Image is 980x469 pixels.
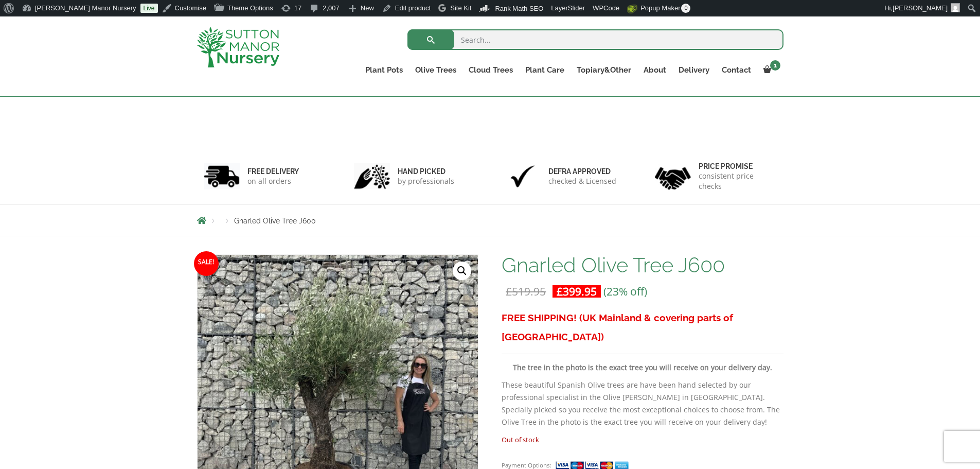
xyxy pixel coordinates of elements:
[548,176,616,186] p: checked & Licensed
[506,284,546,299] bdi: 519.95
[502,461,551,469] small: Payment Options:
[505,163,541,189] img: 3.jpg
[519,63,571,77] a: Plant Care
[699,162,777,171] h6: Price promise
[398,167,454,176] h6: hand picked
[197,27,279,67] img: logo
[513,362,772,372] strong: The tree in the photo is the exact tree you will receive on your delivery day.
[770,60,780,71] span: 1
[407,29,783,50] input: Search...
[359,63,409,77] a: Plant Pots
[234,217,316,225] span: Gnarled Olive Tree J600
[502,308,783,346] h3: FREE SHIPPING! (UK Mainland & covering parts of [GEOGRAPHIC_DATA])
[571,63,637,77] a: Topiary&Other
[502,254,783,276] h1: Gnarled Olive Tree J600
[757,63,783,77] a: 1
[655,161,691,192] img: 4.jpg
[502,379,783,428] p: These beautiful Spanish Olive trees are have been hand selected by our professional specialist in...
[557,284,597,299] bdi: 399.95
[557,284,563,299] span: £
[548,167,616,176] h6: Defra approved
[204,163,240,189] img: 1.jpg
[699,171,777,192] p: consistent price checks
[247,176,299,186] p: on all orders
[462,63,519,77] a: Cloud Trees
[409,63,462,77] a: Olive Trees
[354,163,390,189] img: 2.jpg
[603,284,647,299] span: (23% off)
[506,284,512,299] span: £
[398,176,454,186] p: by professionals
[453,262,471,280] a: View full-screen image gallery
[637,63,672,77] a: About
[140,4,158,13] a: Live
[495,5,543,12] span: Rank Math SEO
[194,251,219,276] span: Sale!
[247,167,299,176] h6: FREE DELIVERY
[672,63,716,77] a: Delivery
[893,4,948,12] span: [PERSON_NAME]
[450,4,471,12] span: Site Kit
[197,216,783,224] nav: Breadcrumbs
[681,4,690,13] span: 0
[502,433,783,446] p: Out of stock
[716,63,757,77] a: Contact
